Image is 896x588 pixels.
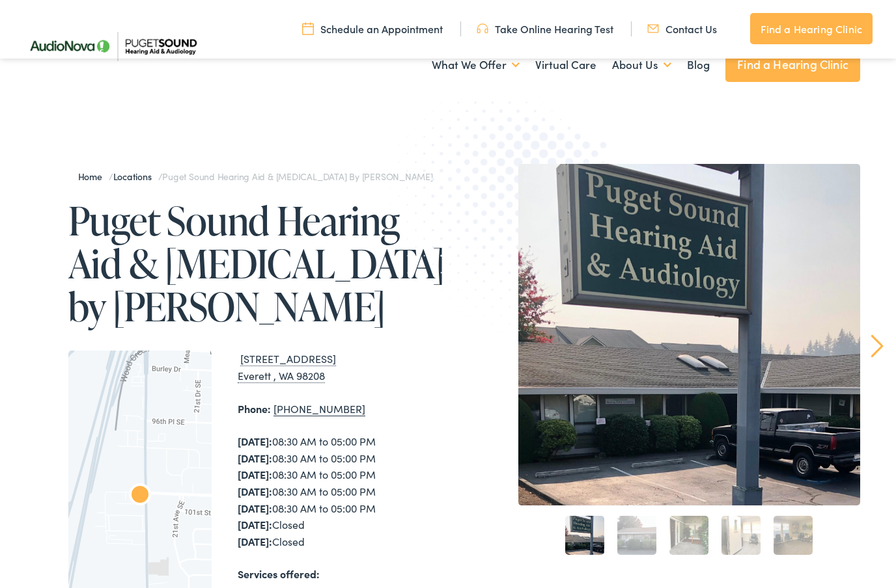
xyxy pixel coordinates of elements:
[238,517,272,531] strong: [DATE]:
[162,170,432,183] span: Puget Sound Hearing Aid & [MEDICAL_DATA] by [PERSON_NAME]
[647,21,659,36] img: utility icon
[477,21,488,36] img: utility icon
[238,484,272,498] strong: [DATE]:
[647,21,717,36] a: Contact Us
[68,199,448,328] h1: Puget Sound Hearing Aid & [MEDICAL_DATA] by [PERSON_NAME]
[535,41,596,89] a: Virtual Care
[721,516,761,555] a: 4
[725,47,860,82] a: Find a Hearing Clinic
[302,21,314,36] img: utility icon
[119,475,161,517] div: Puget Sound Hearing Aid &#038; Audiology by AudioNova
[238,501,272,515] strong: [DATE]:
[302,21,443,36] a: Schedule an Appointment
[78,170,109,183] a: Home
[113,170,158,183] a: Locations
[238,567,320,581] strong: Services offered:
[238,434,272,448] strong: [DATE]:
[432,41,520,89] a: What We Offer
[617,516,656,555] a: 2
[871,334,883,358] a: Next
[238,401,271,416] strong: Phone:
[687,41,710,89] a: Blog
[669,516,708,555] a: 3
[612,41,671,89] a: About Us
[477,21,613,36] a: Take Online Hearing Test
[238,467,272,481] strong: [DATE]:
[238,534,272,548] strong: [DATE]:
[565,516,604,555] a: 1
[238,433,448,550] div: 08:30 AM to 05:00 PM 08:30 AM to 05:00 PM 08:30 AM to 05:00 PM 08:30 AM to 05:00 PM 08:30 AM to 0...
[238,451,272,465] strong: [DATE]:
[774,516,813,555] a: 5
[78,170,433,183] span: / /
[750,13,873,44] a: Find a Hearing Clinic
